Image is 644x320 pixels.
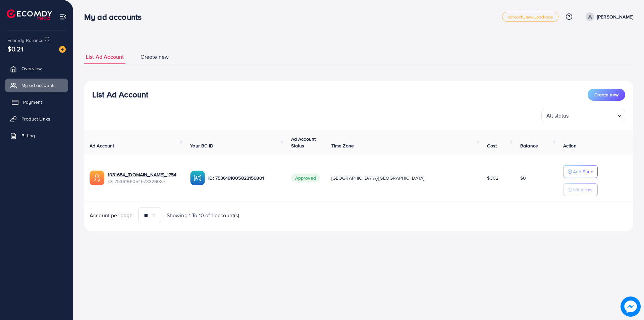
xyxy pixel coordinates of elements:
[520,175,526,181] span: $0
[86,53,124,61] span: List Ad Account
[563,183,598,196] button: Withdraw
[59,13,67,20] img: menu
[5,129,68,142] a: Billing
[190,171,205,185] img: ic-ba-acc.ded83a64.svg
[597,13,633,21] p: [PERSON_NAME]
[502,12,558,22] a: adreach_new_package
[90,212,133,219] span: Account per page
[563,165,598,178] button: Add Fund
[5,62,68,75] a: Overview
[7,9,52,20] img: logo
[487,142,497,149] span: Cost
[621,296,641,317] img: image
[108,171,179,185] div: <span class='underline'>1031684_Necesitiess.com_1754657604772</span></br>7536196054673326087
[108,171,179,178] a: 1031684_[DOMAIN_NAME]_1754657604772
[291,136,316,149] span: Ad Account Status
[5,79,68,92] a: My ad accounts
[573,168,593,176] p: Add Fund
[167,212,239,219] span: Showing 1 To 10 of 1 account(s)
[331,175,425,181] span: [GEOGRAPHIC_DATA]/[GEOGRAPHIC_DATA]
[141,53,169,61] span: Create new
[92,90,148,99] h3: List Ad Account
[331,142,354,149] span: Time Zone
[487,175,498,181] span: $302
[5,112,68,126] a: Product Links
[21,82,56,89] span: My ad accounts
[90,142,114,149] span: Ad Account
[190,142,213,149] span: Your BC ID
[59,46,66,53] img: image
[563,142,577,149] span: Action
[541,109,625,122] div: Search for option
[7,44,23,54] span: $0.21
[21,132,35,139] span: Billing
[21,65,42,72] span: Overview
[520,142,538,149] span: Balance
[508,15,553,19] span: adreach_new_package
[545,111,570,121] span: All status
[573,186,592,194] p: Withdraw
[23,99,42,105] span: Payment
[108,178,179,185] span: ID: 7536196054673326087
[571,109,614,121] input: Search for option
[84,12,147,22] h3: My ad accounts
[90,171,104,185] img: ic-ads-acc.e4c84228.svg
[7,37,44,44] span: Ecomdy Balance
[594,91,619,98] span: Create new
[5,95,68,109] a: Payment
[21,116,50,122] span: Product Links
[588,89,625,101] button: Create new
[208,174,280,182] p: ID: 7536191005822156801
[291,174,320,182] span: Approved
[583,12,633,21] a: [PERSON_NAME]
